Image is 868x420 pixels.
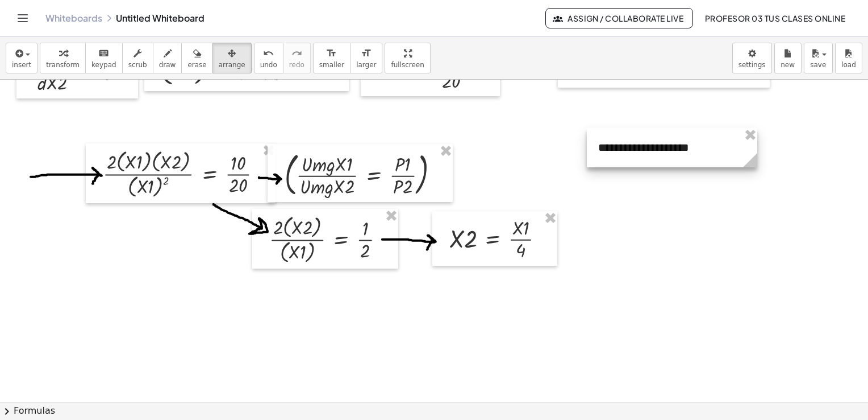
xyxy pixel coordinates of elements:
i: format_size [326,47,337,60]
i: redo [291,47,302,60]
button: draw [153,43,182,73]
span: transform [46,61,80,69]
span: load [841,61,856,69]
span: erase [187,61,206,69]
span: draw [159,61,176,69]
span: insert [12,61,31,69]
button: insert [6,43,37,73]
button: keyboardkeypad [85,43,123,73]
span: larger [356,61,376,69]
span: Assign / Collaborate Live [555,13,684,23]
span: redo [289,61,304,69]
button: format_sizelarger [350,43,382,73]
button: fullscreen [385,43,430,73]
button: format_sizesmaller [313,43,350,73]
button: Profesor 03 Tus Clases Online [695,8,854,28]
i: keyboard [98,47,109,60]
button: arrange [212,43,252,73]
button: new [774,43,802,73]
span: undo [260,61,277,69]
span: arrange [219,61,245,69]
button: load [835,43,862,73]
span: smaller [319,61,344,69]
span: new [781,61,795,69]
button: save [804,43,833,73]
span: settings [738,61,766,69]
span: keypad [91,61,116,69]
button: undoundo [254,43,283,73]
i: undo [263,47,274,60]
button: transform [40,43,86,73]
button: scrub [122,43,153,73]
button: erase [181,43,212,73]
i: format_size [361,47,372,60]
span: save [810,61,826,69]
button: Assign / Collaborate Live [545,8,694,28]
button: redoredo [283,43,311,73]
span: scrub [128,61,147,69]
button: Toggle navigation [14,9,32,27]
button: settings [732,43,772,73]
a: Whiteboards [45,13,102,24]
span: Profesor 03 Tus Clases Online [704,13,845,23]
span: fullscreen [391,61,424,69]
